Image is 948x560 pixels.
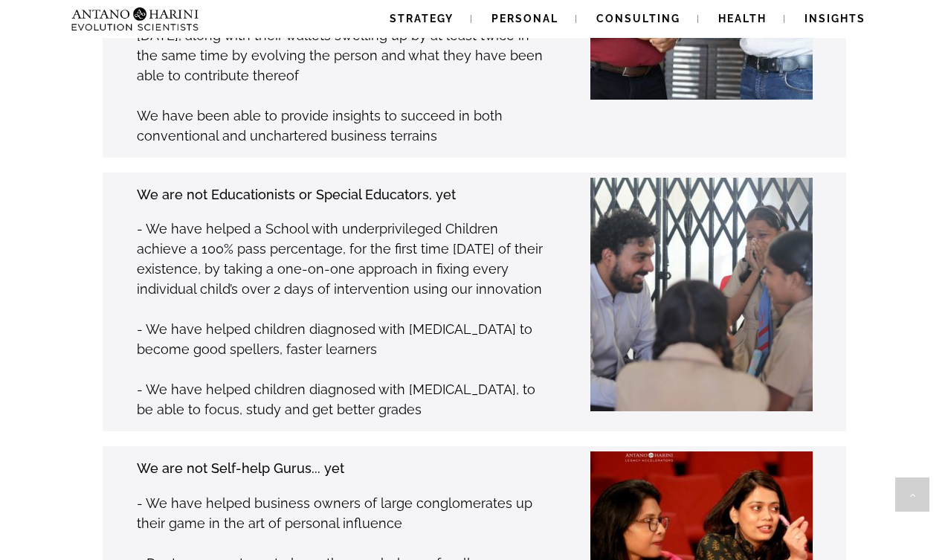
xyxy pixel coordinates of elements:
span: Strategy [390,13,454,25]
span: Personal [491,13,558,25]
p: - We helped several working professionals get two promotions [DATE], along with their wallets swe... [137,5,544,86]
p: - We have helped children diagnosed with [MEDICAL_DATA], to be able to focus, study and get bette... [137,379,544,419]
span: Consulting [596,13,680,25]
span: Insights [804,13,865,25]
span: Health [718,13,767,25]
img: School [494,178,845,412]
p: - We have helped business owners of large conglomerates up their game in the art of personal infl... [137,493,544,533]
p: - We have helped a School with underprivileged Children achieve a 100% pass percentage, for the f... [137,219,544,299]
p: - We have helped children diagnosed with [MEDICAL_DATA] to become good spellers, faster learners [137,319,544,359]
p: We have been able to provide insights to succeed in both conventional and unchartered business te... [137,106,544,146]
strong: We are not Self-help Gurus... yet [137,460,344,476]
strong: We are not Educationists or Special Educators, yet [137,187,456,202]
